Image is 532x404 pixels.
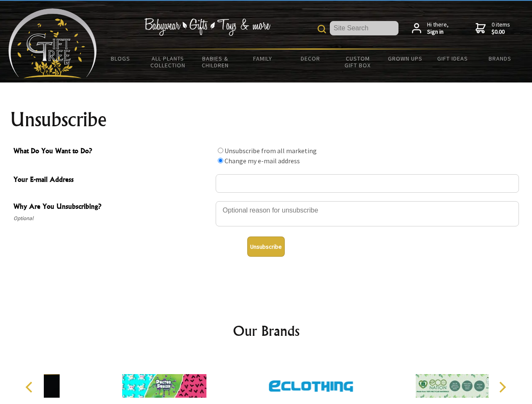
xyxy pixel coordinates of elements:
[21,378,40,396] button: Previous
[493,378,511,396] button: Next
[13,174,211,186] span: Your E-mail Address
[13,213,211,223] span: Optional
[318,25,326,33] img: product search
[8,8,97,78] img: Babyware - Gifts - Toys and more...
[286,50,334,67] a: Decor
[239,50,287,67] a: Family
[225,157,300,165] label: Change my e-mail address
[216,201,519,226] textarea: Why Are You Unsubscribing?
[225,146,317,155] label: Unsubscribe from all marketing
[476,21,510,36] a: 0 items$0.00
[492,21,510,36] span: 0 items
[192,50,239,74] a: Babies & Children
[334,50,382,74] a: Custom Gift Box
[13,146,211,158] span: What Do You Want to Do?
[17,321,516,341] h2: Our Brands
[412,21,449,36] a: Hi there,Sign in
[429,50,476,67] a: Gift Ideas
[427,21,449,36] span: Hi there,
[13,201,211,213] span: Why Are You Unsubscribing?
[476,50,524,67] a: Brands
[216,174,519,193] input: Your E-mail Address
[427,28,449,36] strong: Sign in
[330,21,398,35] input: Site Search
[97,50,144,67] a: BLOGS
[218,158,223,163] input: What Do You Want to Do?
[144,18,270,36] img: Babywear - Gifts - Toys & more
[144,50,192,74] a: All Plants Collection
[247,237,285,257] button: Unsubscribe
[10,109,522,130] h1: Unsubscribe
[218,148,223,153] input: What Do You Want to Do?
[381,50,429,67] a: Grown Ups
[492,28,510,36] strong: $0.00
